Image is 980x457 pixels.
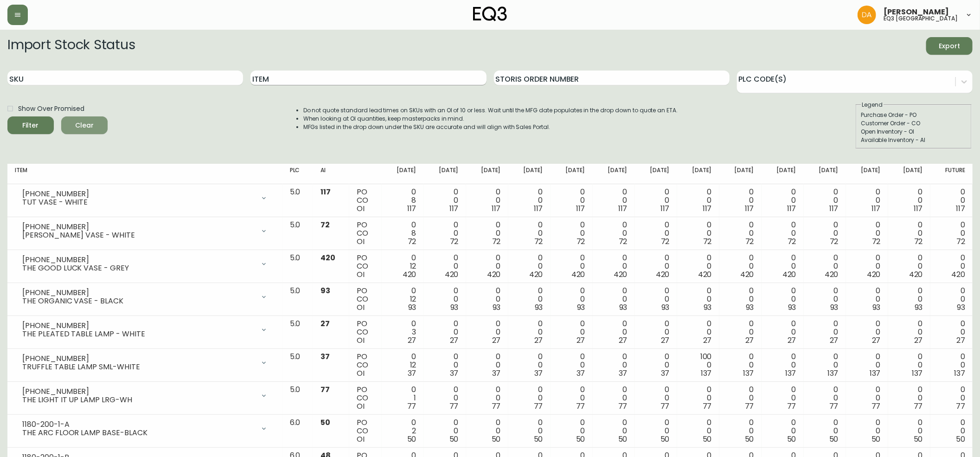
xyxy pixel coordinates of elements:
div: [PERSON_NAME] VASE - WHITE [22,231,255,239]
div: PO CO [357,353,374,378]
th: [DATE] [719,164,762,184]
div: 0 0 [896,320,923,345]
span: OI [357,401,365,412]
div: 0 0 [811,254,839,279]
span: 117 [449,203,459,214]
span: 77 [576,401,585,412]
span: 93 [535,302,543,313]
span: 77 [871,401,881,412]
div: TRUFFLE TABLE LAMP SML-WHITE [22,363,255,371]
div: 0 0 [938,320,965,345]
span: 37 [492,368,501,379]
div: THE ORGANIC VASE - BLACK [22,297,255,305]
div: 0 0 [642,386,670,411]
span: 420 [782,269,796,280]
div: 0 0 [558,418,585,444]
span: 420 [951,269,965,280]
span: OI [357,335,365,346]
h2: Import Stock Status [7,37,135,55]
div: 0 0 [558,221,585,246]
th: [DATE] [762,164,804,184]
span: 137 [827,368,839,379]
div: 0 0 [600,287,628,312]
div: 0 0 [727,386,754,411]
span: 117 [407,203,416,214]
span: 420 [529,269,543,280]
div: 0 0 [896,287,923,312]
span: 117 [660,203,670,214]
div: 0 0 [685,221,712,246]
span: 72 [450,236,459,247]
div: 0 0 [685,287,712,312]
th: [DATE] [888,164,930,184]
div: 0 0 [642,353,670,378]
span: Clear [69,120,100,131]
span: 77 [787,401,796,412]
span: 93 [450,302,459,313]
span: 72 [956,236,965,247]
button: Clear [61,116,108,134]
span: 27 [619,335,628,346]
span: 77 [618,401,628,412]
div: [PHONE_NUMBER] [22,223,255,231]
span: 77 [534,401,543,412]
div: 0 0 [769,320,796,345]
li: Do not quote standard lead times on SKUs with an OI of 10 or less. Wait until the MFG date popula... [303,106,678,115]
span: 420 [445,269,459,280]
div: 0 0 [853,320,881,345]
span: 72 [534,236,543,247]
span: Export [934,40,965,52]
td: 5.0 [282,349,314,382]
div: 0 0 [474,188,501,213]
span: 420 [571,269,585,280]
span: 117 [576,203,585,214]
div: 0 0 [896,386,923,411]
span: Show Over Promised [18,104,84,114]
div: 0 0 [600,221,628,246]
div: 0 0 [896,221,923,246]
span: 77 [956,401,965,412]
div: 0 12 [389,353,416,378]
span: 77 [492,401,501,412]
div: 0 12 [389,287,416,312]
span: 37 [534,368,543,379]
span: 72 [576,236,585,247]
span: 93 [957,302,965,313]
span: 72 [619,236,628,247]
span: 93 [915,302,923,313]
span: 37 [661,368,670,379]
th: [DATE] [804,164,846,184]
div: 0 0 [938,287,965,312]
div: 0 0 [431,188,459,213]
div: 0 0 [769,188,796,213]
span: 72 [492,236,501,247]
div: 0 0 [853,254,881,279]
div: 0 0 [642,418,670,444]
span: 27 [534,335,543,346]
div: 0 0 [727,418,754,444]
div: 0 0 [853,188,881,213]
div: 0 0 [431,254,459,279]
span: OI [357,368,365,379]
div: 0 0 [558,320,585,345]
span: 420 [614,269,628,280]
span: 77 [320,384,330,395]
span: 50 [320,417,330,428]
span: 117 [829,203,839,214]
div: 0 0 [431,386,459,411]
span: 93 [619,302,628,313]
div: 0 12 [389,254,416,279]
div: 0 0 [896,254,923,279]
span: 93 [661,302,670,313]
th: [DATE] [677,164,719,184]
div: THE LIGHT IT UP LAMP LRG-WH [22,396,255,404]
div: 0 0 [600,353,628,378]
div: 0 0 [685,188,712,213]
div: 0 2 [389,418,416,444]
div: 0 0 [474,353,501,378]
div: 0 0 [938,254,965,279]
div: 0 0 [685,418,712,444]
span: 117 [320,187,331,197]
span: 77 [829,401,839,412]
span: 117 [956,203,965,214]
